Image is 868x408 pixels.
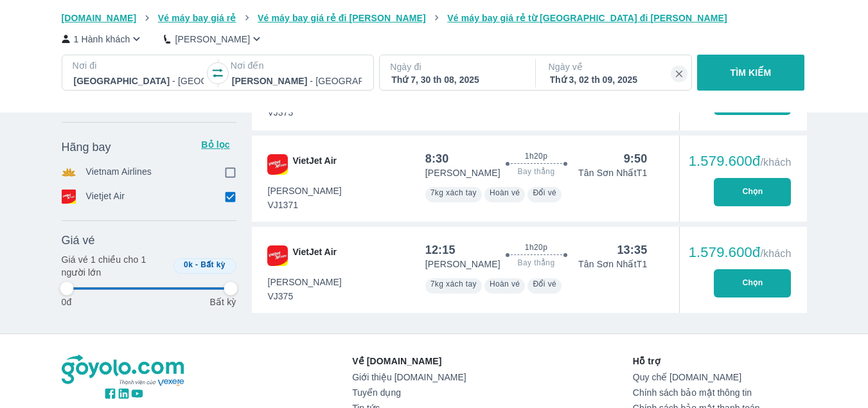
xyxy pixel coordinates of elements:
[268,199,342,211] span: VJ1371
[533,279,556,288] span: Đổi vé
[697,55,804,91] button: TÌM KIẾM
[578,166,647,179] p: Tân Sơn Nhất T1
[158,13,236,23] span: Vé máy bay giá rẻ
[86,190,125,204] p: Vietjet Air
[73,59,205,72] p: Nơi đi
[164,32,263,46] button: [PERSON_NAME]
[391,73,521,86] div: Thứ 7, 30 th 08, 2025
[200,260,226,269] span: Bất kỳ
[525,242,547,253] span: 1h20p
[430,188,477,197] span: 7kg xách tay
[447,13,727,23] span: Vé máy bay giá rẻ từ [GEOGRAPHIC_DATA] đi [PERSON_NAME]
[633,387,807,398] a: Chính sách bảo mật thông tin
[352,372,466,382] a: Giới thiệu [DOMAIN_NAME]
[268,290,342,303] span: VJ375
[268,106,342,119] span: VJ373
[200,138,231,151] p: Bỏ lọc
[62,139,111,155] span: Hãng bay
[352,387,466,398] a: Tuyển dụng
[714,269,791,297] button: Chọn
[293,245,337,266] span: VietJet Air
[731,66,772,79] p: TÌM KIẾM
[525,151,547,161] span: 1h20p
[86,165,152,179] p: Vietnam Airlines
[633,372,807,382] a: Quy chế [DOMAIN_NAME]
[624,151,648,166] div: 9:50
[689,245,792,260] div: 1.579.600đ
[268,184,342,197] span: [PERSON_NAME]
[195,260,198,269] span: -
[62,253,168,279] p: Giá vé 1 chiều cho 1 người lớn
[689,154,792,169] div: 1.579.600đ
[633,355,807,368] p: Hỗ trợ
[550,73,680,86] div: Thứ 3, 02 th 09, 2025
[175,33,250,46] p: [PERSON_NAME]
[760,157,791,168] span: /khách
[231,59,363,72] p: Nơi đến
[267,245,288,266] img: VJ
[293,154,337,175] span: VietJet Air
[209,296,236,308] p: Bất kỳ
[760,248,791,259] span: /khách
[490,279,520,288] span: Hoàn vé
[490,188,520,197] span: Hoàn vé
[184,260,193,269] span: 0k
[195,134,236,155] button: Bỏ lọc
[578,258,647,271] p: Tân Sơn Nhất T1
[62,296,72,308] p: 0đ
[74,33,130,46] p: 1 Hành khách
[62,233,95,248] span: Giá vé
[62,355,186,387] img: logo
[352,355,466,368] p: Về [DOMAIN_NAME]
[425,166,500,179] p: [PERSON_NAME]
[425,242,456,258] div: 12:15
[714,178,791,206] button: Chọn
[268,276,342,288] span: [PERSON_NAME]
[430,279,477,288] span: 7kg xách tay
[267,154,288,175] img: VJ
[617,242,647,258] div: 13:35
[533,188,556,197] span: Đổi vé
[258,13,426,23] span: Vé máy bay giá rẻ đi [PERSON_NAME]
[390,60,522,73] p: Ngày đi
[62,13,137,23] span: [DOMAIN_NAME]
[425,258,500,271] p: [PERSON_NAME]
[62,32,144,46] button: 1 Hành khách
[62,12,807,24] nav: breadcrumb
[549,60,681,73] p: Ngày về
[425,151,449,166] div: 8:30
